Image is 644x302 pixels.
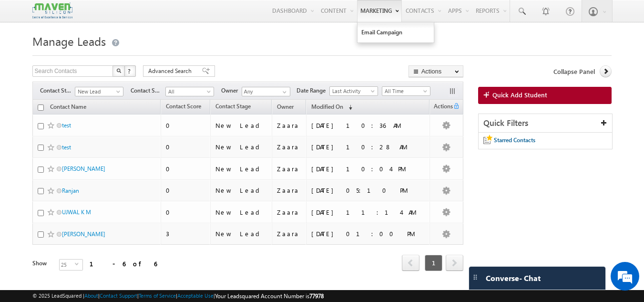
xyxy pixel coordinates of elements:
span: Advanced Search [148,67,194,75]
img: d_60004797649_company_0_60004797649 [16,50,40,62]
span: All [166,87,211,96]
span: All Time [382,87,428,95]
a: Contact Name [45,102,91,114]
span: Contact Stage [40,86,75,95]
div: Zaara [277,143,302,151]
span: © 2025 LeadSquared | | | | | [32,292,324,301]
a: New Lead [75,87,123,96]
div: [DATE] 10:36 AM [311,121,425,130]
button: Actions [409,65,463,77]
a: Terms of Service [139,292,176,299]
div: Minimize live chat window [156,5,179,28]
span: next [446,255,463,271]
span: ? [128,67,132,75]
a: Acceptable Use [177,292,214,299]
span: Owner [221,86,242,95]
span: Contact Source [131,86,165,95]
a: Email Campaign [358,22,434,42]
img: carter-drag [471,273,479,281]
span: select [75,262,82,266]
span: Starred Contacts [494,136,535,144]
a: next [446,256,463,271]
div: New Lead [215,208,267,217]
span: Actions [430,101,453,114]
a: Contact Stage [211,101,256,114]
a: About [84,292,98,299]
div: [DATE] 11:14 AM [311,208,425,217]
a: All [165,87,214,96]
div: [DATE] 10:04 PM [311,165,425,173]
span: Date Range [296,86,329,95]
img: Custom Logo [32,2,72,19]
a: prev [402,256,419,271]
div: 1 - 6 of 6 [90,258,157,269]
span: 77978 [309,292,324,300]
span: Owner [277,103,294,110]
div: [DATE] 10:28 AM [311,143,425,151]
div: New Lead [215,165,267,173]
span: Your Leadsquared Account Number is [215,292,324,300]
a: [PERSON_NAME] [62,165,105,172]
span: Modified On [311,103,343,110]
a: [PERSON_NAME] [62,230,105,238]
div: 0 [166,208,206,217]
span: Last Activity [330,87,375,95]
input: Check all records [38,104,44,111]
a: Ranjan [62,187,79,194]
div: Quick Filters [479,114,613,133]
div: Zaara [277,165,302,173]
a: Contact Support [100,292,137,299]
div: 0 [166,143,206,151]
a: test [62,122,71,129]
span: Quick Add Student [492,91,547,99]
a: UJWAL K M [62,208,91,216]
div: New Lead [215,229,267,238]
span: Converse - Chat [486,274,541,282]
div: New Lead [215,186,267,195]
span: (sorted descending) [345,104,352,111]
a: All Time [382,86,430,96]
div: 0 [166,186,206,195]
div: Zaara [277,186,302,195]
span: Manage Leads [32,33,106,49]
button: ? [124,65,136,77]
div: [DATE] 05:10 PM [311,186,425,195]
div: Show [32,259,51,268]
span: prev [402,255,419,271]
span: New Lead [75,87,121,96]
a: test [62,144,71,151]
a: Quick Add Student [478,87,612,104]
div: Zaara [277,121,302,130]
span: Contact Stage [215,103,251,110]
span: 1 [425,255,442,271]
a: Contact Score [161,101,206,114]
div: Zaara [277,208,302,217]
div: 0 [166,121,206,130]
div: 0 [166,165,206,173]
span: 25 [60,260,75,270]
textarea: Type your message and hit 'Enter' [12,88,174,226]
span: Collapse Panel [553,67,595,76]
em: Start Chat [130,234,173,247]
div: Zaara [277,229,302,238]
div: 3 [166,229,206,238]
span: Contact Score [166,103,201,110]
img: Search [116,68,121,73]
div: New Lead [215,143,267,151]
input: Type to Search [242,87,290,96]
div: [DATE] 01:00 PM [311,229,425,238]
div: New Lead [215,121,267,130]
a: Modified On (sorted descending) [307,101,357,114]
div: Chat with us now [50,50,160,62]
a: Show All Items [277,87,289,97]
a: Last Activity [329,86,378,96]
